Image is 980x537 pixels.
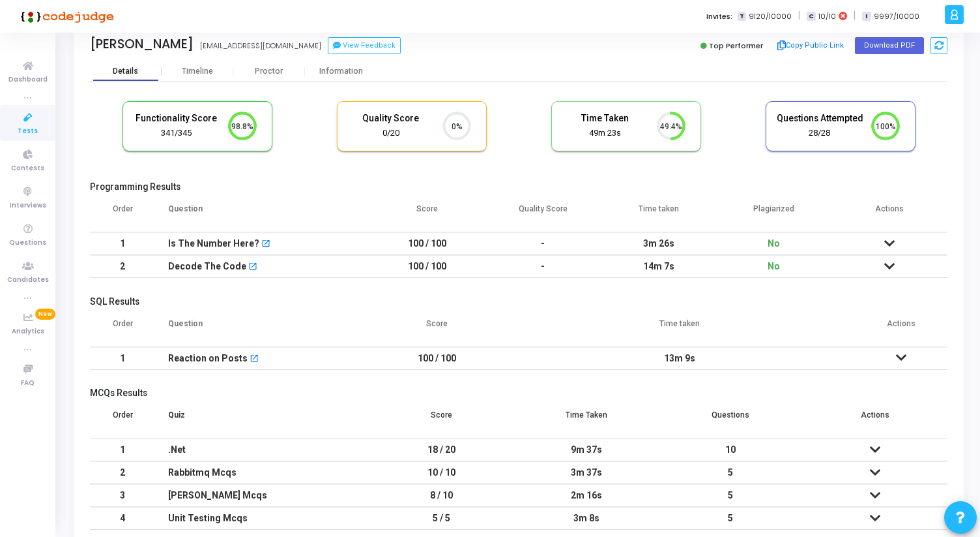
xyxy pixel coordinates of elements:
th: Quiz [155,402,369,438]
div: .Net [168,439,356,461]
button: Copy Public Link [773,36,848,55]
span: T [738,12,746,22]
div: [EMAIL_ADDRESS][DOMAIN_NAME] [200,40,321,52]
span: No [768,238,780,249]
td: 18 / 20 [369,438,514,461]
div: 28/28 [776,127,863,140]
h5: Questions Attempted [776,113,863,124]
td: - [485,255,600,278]
th: Actions [803,402,947,438]
button: View Feedback [328,37,401,54]
div: 3m 8s [527,508,646,529]
td: 10 [659,438,803,461]
div: Unit Testing Mcqs [168,508,356,529]
td: 2 [90,255,155,278]
td: 13m 9s [505,347,855,370]
div: 0/20 [347,127,435,140]
div: [PERSON_NAME] Mcqs [168,485,356,506]
div: 9m 37s [527,439,646,461]
td: 10 / 10 [369,461,514,484]
td: 1 [90,347,155,370]
th: Order [90,402,155,438]
h5: MCQs Results [90,388,947,399]
h5: Programming Results [90,181,947,192]
span: I [862,12,871,22]
div: 341/345 [133,127,220,140]
span: C [807,12,815,22]
th: Score [369,196,485,232]
span: Top Performer [709,40,763,51]
div: 3m 37s [527,462,646,483]
td: 5 [659,507,803,530]
div: Is The Number Here? [168,233,259,254]
th: Actions [855,311,947,347]
th: Order [90,196,155,232]
div: Information [305,67,377,76]
span: Dashboard [8,74,48,85]
span: FAQ [21,378,35,389]
th: Score [369,311,505,347]
span: Contests [11,163,44,174]
td: 5 [659,461,803,484]
td: 5 [659,484,803,507]
div: 2m 16s [527,485,646,506]
h5: SQL Results [90,296,947,307]
div: Reaction on Posts [168,348,248,369]
label: Invites: [706,11,732,22]
mat-icon: open_in_new [250,355,259,364]
h5: Quality Score [347,113,435,124]
span: | [854,9,856,23]
span: Tests [18,126,38,137]
h5: Functionality Score [133,113,220,124]
div: 49m 23s [562,127,649,140]
th: Time Taken [514,402,659,438]
span: | [798,9,800,23]
span: Questions [9,238,46,249]
td: 1 [90,438,155,461]
th: Question [155,311,369,347]
mat-icon: open_in_new [248,263,257,272]
td: 5 / 5 [369,507,514,530]
th: Actions [832,196,947,232]
td: 3m 26s [601,232,716,255]
span: New [35,309,55,320]
div: [PERSON_NAME] [90,37,194,52]
div: Proctor [233,67,305,76]
span: Interviews [10,200,46,211]
th: Time taken [601,196,716,232]
td: - [485,232,600,255]
td: 14m 7s [601,255,716,278]
span: Candidates [7,275,49,286]
td: 1 [90,232,155,255]
th: Questions [659,402,803,438]
td: 2 [90,461,155,484]
th: Time taken [505,311,855,347]
h5: Time Taken [562,113,649,124]
td: 100 / 100 [369,255,485,278]
mat-icon: open_in_new [261,240,270,249]
span: Analytics [12,326,44,337]
div: Details [113,67,138,76]
img: logo [16,3,114,29]
button: Download PDF [855,37,924,54]
th: Plagiarized [716,196,831,232]
th: Quality Score [485,196,600,232]
td: 8 / 10 [369,484,514,507]
td: 4 [90,507,155,530]
span: 9120/10000 [749,11,792,22]
span: No [768,261,780,271]
th: Order [90,311,155,347]
span: 9997/10000 [874,11,919,22]
td: 100 / 100 [369,232,485,255]
th: Score [369,402,514,438]
th: Question [155,196,369,232]
span: 10/10 [818,11,836,22]
td: 100 / 100 [369,347,505,370]
div: Rabbitmq Mcqs [168,462,356,483]
div: Decode The Code [168,256,246,277]
div: Timeline [182,67,213,76]
td: 3 [90,484,155,507]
